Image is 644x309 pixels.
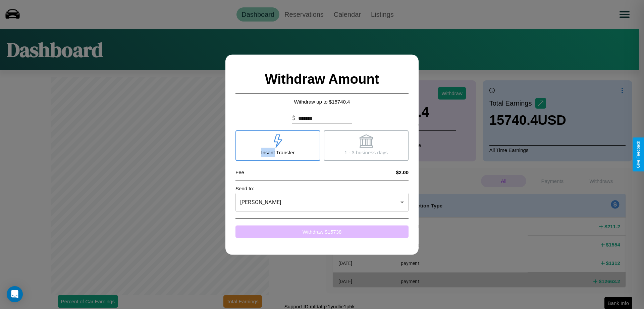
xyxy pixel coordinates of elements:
p: Send to: [235,184,409,193]
div: [PERSON_NAME] [235,193,409,211]
div: Give Feedback [636,141,641,168]
p: Fee [235,167,244,177]
p: Insant Transfer [261,148,294,157]
p: 1 - 3 business days [344,148,388,157]
button: Withdraw $15738 [235,225,409,238]
h2: Withdraw Amount [235,65,409,93]
h4: $2.00 [396,169,409,175]
div: Open Intercom Messenger [7,286,23,302]
p: Withdraw up to $ 15740.4 [235,97,409,106]
p: $ [292,114,295,122]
